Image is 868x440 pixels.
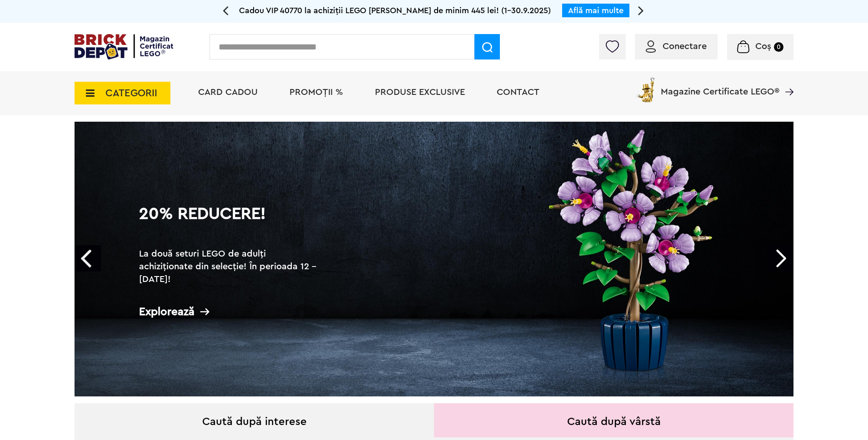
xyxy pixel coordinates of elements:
[239,6,551,15] span: Cadou VIP 40770 la achiziții LEGO [PERSON_NAME] de minim 445 lei! (1-30.9.2025)
[497,88,539,97] a: Contact
[767,245,793,272] a: Next
[663,42,707,51] span: Conectare
[375,88,465,97] a: Produse exclusive
[139,206,321,238] h1: 20% Reducere!
[139,247,321,286] h2: La două seturi LEGO de adulți achiziționate din selecție! În perioada 12 - [DATE]!
[646,42,707,51] a: Conectare
[755,42,771,51] span: Coș
[779,75,793,84] a: Magazine Certificate LEGO®
[434,403,793,437] div: Caută după vârstă
[75,245,101,272] a: Prev
[139,306,321,317] div: Explorează
[105,88,157,98] span: CATEGORII
[289,88,343,97] a: PROMOȚII %
[568,6,624,15] a: Află mai multe
[774,42,783,52] small: 0
[75,122,793,396] a: 20% Reducere!La două seturi LEGO de adulți achiziționate din selecție! În perioada 12 - [DATE]!Ex...
[75,403,434,437] div: Caută după interese
[198,88,258,97] a: Card Cadou
[661,75,779,96] span: Magazine Certificate LEGO®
